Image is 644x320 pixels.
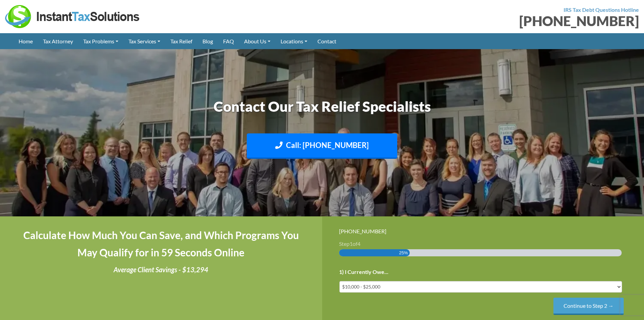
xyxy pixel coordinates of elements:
a: Tax Services [123,33,165,49]
a: Tax Attorney [38,33,78,49]
span: 4 [357,240,360,247]
h4: Calculate How Much You Can Save, and Which Programs You May Qualify for in 59 Seconds Online [17,227,305,261]
a: Tax Relief [165,33,197,49]
label: 1) I Currently Owe... [339,269,388,276]
i: Average Client Savings - $13,294 [114,265,208,274]
a: Locations [276,33,312,49]
strong: IRS Tax Debt Questions Hotline [564,6,639,13]
a: Contact [312,33,341,49]
a: FAQ [218,33,239,49]
input: Continue to Step 2 → [553,298,624,315]
span: 1 [350,240,353,247]
a: Instant Tax Solutions Logo [5,13,140,19]
img: Instant Tax Solutions Logo [5,5,140,28]
span: 25% [399,249,408,256]
h3: Step of [339,241,627,247]
a: Call: [PHONE_NUMBER] [247,133,397,159]
a: Blog [197,33,218,49]
div: [PHONE_NUMBER] [327,14,639,28]
h1: Contact Our Tax Relief Specialists [135,97,510,116]
a: Tax Problems [78,33,123,49]
a: Home [14,33,38,49]
a: About Us [239,33,276,49]
div: [PHONE_NUMBER] [339,227,627,236]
